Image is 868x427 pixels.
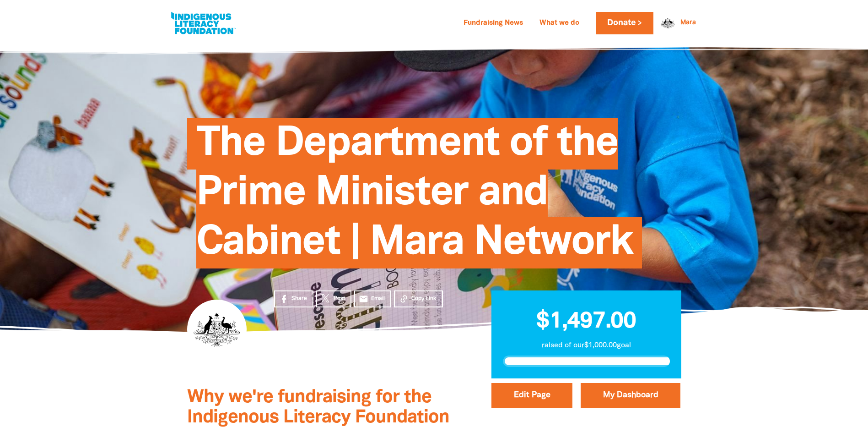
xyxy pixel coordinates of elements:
[680,20,696,26] a: Mara
[596,12,653,34] a: Donate
[534,16,585,31] a: What we do
[334,295,345,303] span: Post
[411,295,437,303] span: Copy Link
[274,290,313,307] a: Share
[491,383,572,408] button: Edit Page
[187,389,449,426] span: Why we're fundraising for the Indigenous Literacy Foundation
[394,290,443,307] button: Copy Link
[354,290,392,307] a: emailEmail
[371,295,385,303] span: Email
[536,311,636,332] span: $1,497.00
[291,295,307,303] span: Share
[503,340,670,351] p: raised of our $1,000.00 goal
[316,290,351,307] a: Post
[196,125,633,268] span: The Department of the Prime Minister and Cabinet | Mara Network
[458,16,528,31] a: Fundraising News
[359,294,368,304] i: email
[581,383,680,408] a: My Dashboard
